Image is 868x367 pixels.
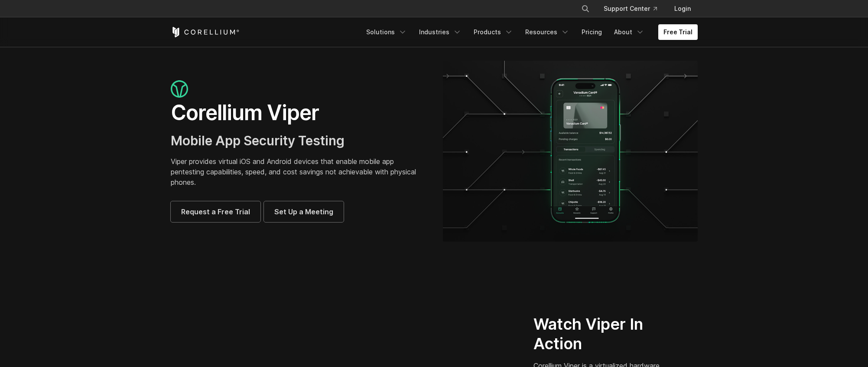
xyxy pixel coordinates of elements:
a: Products [468,24,518,40]
h2: Watch Viper In Action [533,315,665,354]
a: Request a Free Trial [171,201,260,222]
a: Corellium Home [171,27,240,37]
span: Mobile App Security Testing [171,133,345,148]
p: Viper provides virtual iOS and Android devices that enable mobile app pentesting capabilities, sp... [171,156,426,187]
span: Request a Free Trial [181,206,250,217]
a: Support Center [597,1,664,16]
a: Industries [414,24,467,40]
img: viper_hero [443,61,698,242]
div: Navigation Menu [571,1,698,16]
a: About [609,24,650,40]
a: Login [667,1,698,16]
a: Solutions [361,24,412,40]
div: Navigation Menu [361,24,698,40]
h1: Corellium Viper [171,100,426,126]
a: Free Trial [658,24,698,40]
a: Resources [520,24,575,40]
img: viper_icon_large [171,80,188,98]
button: Search [578,1,593,16]
a: Set Up a Meeting [264,201,344,222]
span: Set Up a Meeting [274,206,333,217]
a: Pricing [576,24,607,40]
